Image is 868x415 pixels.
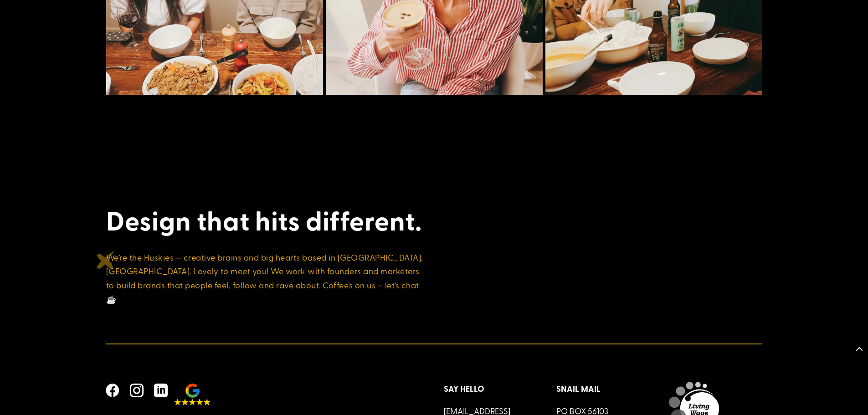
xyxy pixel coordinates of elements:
a: 5 stars on google [174,384,213,405]
a:  [150,379,174,401]
span:  [126,379,148,401]
span:  [102,379,123,401]
a:  [102,379,126,401]
p: We’re the Huskies — creative brains and big hearts based in [GEOGRAPHIC_DATA], [GEOGRAPHIC_DATA].... [106,251,424,306]
a:  [126,379,150,401]
h2: Design that hits different. [106,205,424,241]
img: 5 stars on google [174,384,211,405]
span: ☕️ [106,293,117,305]
strong: Snail Mail [556,383,601,395]
strong: Say Hello [444,383,484,395]
span:  [150,379,172,401]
